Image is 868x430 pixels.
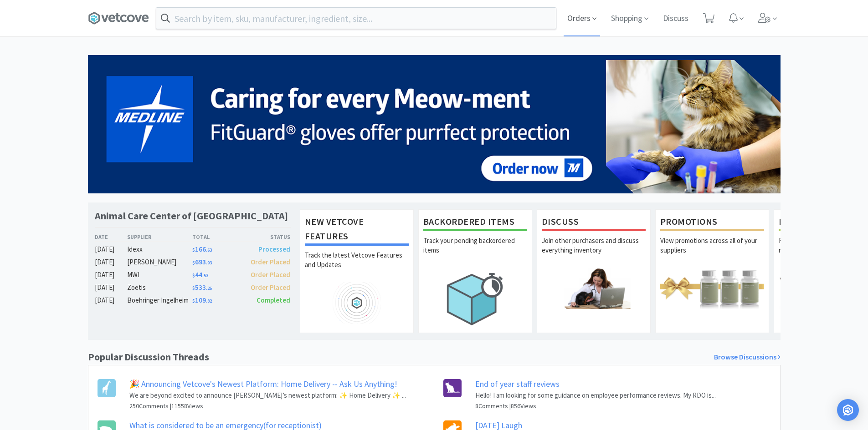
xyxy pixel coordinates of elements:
[88,349,209,365] h1: Popular Discussion Threads
[206,260,212,266] span: . 93
[305,214,409,246] h1: New Vetcove Features
[88,55,781,193] img: 5b85490d2c9a43ef9873369d65f5cc4c_481.png
[95,269,291,280] a: [DATE]MWI$44.53Order Placed
[423,268,527,330] img: hero_backorders.png
[127,282,192,293] div: Zoetis
[202,273,208,278] span: . 53
[659,15,692,23] a: Discuss
[192,258,212,266] span: 693
[95,295,291,306] a: [DATE]Boehringer Ingelheim$109.82Completed
[129,401,406,411] h6: 250 Comments | 11558 Views
[542,214,646,231] h1: Discuss
[206,247,212,253] span: . 63
[475,390,716,401] p: Hello! I am looking for some guidance on employee performance reviews. My RDO is...
[129,390,406,401] p: We are beyond excited to announce [PERSON_NAME]’s newest platform: ✨ Home Delivery ✨ ...
[423,214,527,231] h1: Backordered Items
[837,399,859,421] div: Open Intercom Messenger
[95,257,291,268] a: [DATE][PERSON_NAME]$693.93Order Placed
[192,247,195,253] span: $
[300,209,414,333] a: New Vetcove FeaturesTrack the latest Vetcove Features and Updates
[660,268,764,309] img: hero_promotions.png
[192,298,195,304] span: $
[423,236,527,268] p: Track your pending backordered items
[192,283,212,292] span: 533
[258,245,290,253] span: Processed
[127,269,192,280] div: MWI
[129,379,397,389] a: 🎉 Announcing Vetcove's Newest Platform: Home Delivery -- Ask Us Anything!
[127,244,192,255] div: Idexx
[95,257,128,268] div: [DATE]
[95,282,291,293] a: [DATE]Zoetis$533.25Order Placed
[206,298,212,304] span: . 82
[475,401,716,411] h6: 8 Comments | 856 Views
[192,296,212,304] span: 109
[127,233,192,241] div: Supplier
[156,8,556,29] input: Search by item, sku, manufacturer, ingredient, size...
[95,295,128,306] div: [DATE]
[251,258,290,266] span: Order Placed
[95,269,128,280] div: [DATE]
[257,296,290,304] span: Completed
[542,236,646,268] p: Join other purchasers and discuss everything inventory
[660,214,764,231] h1: Promotions
[95,244,128,255] div: [DATE]
[251,270,290,279] span: Order Placed
[418,209,532,333] a: Backordered ItemsTrack your pending backordered items
[537,209,651,333] a: DiscussJoin other purchasers and discuss everything inventory
[95,209,288,223] h1: Animal Care Center of [GEOGRAPHIC_DATA]
[655,209,769,333] a: PromotionsView promotions across all of your suppliers
[475,379,560,389] a: End of year staff reviews
[127,295,192,306] div: Boehringer Ingelheim
[192,245,212,253] span: 166
[305,282,409,324] img: hero_feature_roadmap.png
[127,257,192,268] div: [PERSON_NAME]
[192,260,195,266] span: $
[192,285,195,291] span: $
[192,273,195,278] span: $
[251,283,290,292] span: Order Placed
[542,268,646,309] img: hero_discuss.png
[305,250,409,282] p: Track the latest Vetcove Features and Updates
[95,244,291,255] a: [DATE]Idexx$166.63Processed
[714,351,781,363] a: Browse Discussions
[192,233,241,241] div: Total
[660,236,764,268] p: View promotions across all of your suppliers
[206,285,212,291] span: . 25
[95,233,128,241] div: Date
[192,270,208,279] span: 44
[241,233,291,241] div: Status
[95,282,128,293] div: [DATE]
